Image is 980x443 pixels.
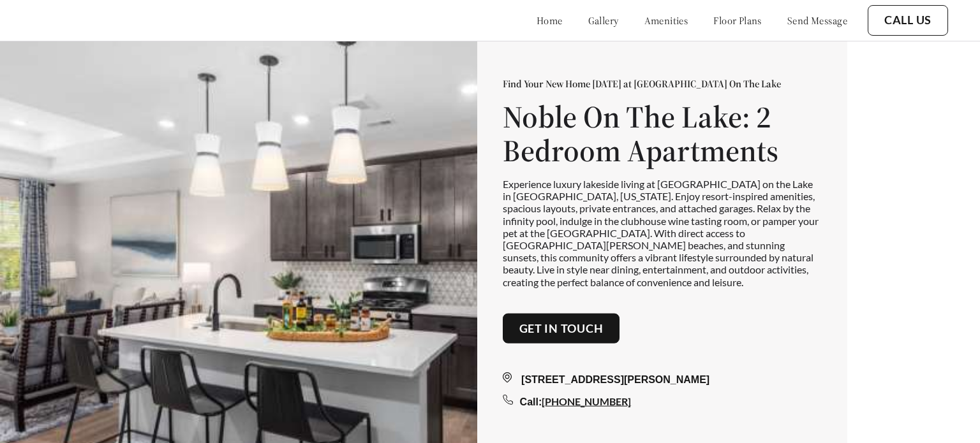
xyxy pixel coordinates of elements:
[713,14,762,27] a: floor plans
[542,395,631,407] a: [PHONE_NUMBER]
[503,372,822,388] div: [STREET_ADDRESS][PERSON_NAME]
[520,396,542,407] span: Call:
[503,100,822,168] h1: Noble On The Lake: 2 Bedroom Apartments
[588,14,619,27] a: gallery
[644,14,688,27] a: amenities
[503,313,620,344] button: Get in touch
[868,5,948,36] button: Call Us
[503,77,822,90] p: Find Your New Home [DATE] at [GEOGRAPHIC_DATA] On The Lake
[884,13,932,27] a: Call Us
[787,14,847,27] a: send message
[537,14,563,27] a: home
[503,178,822,288] p: Experience luxury lakeside living at [GEOGRAPHIC_DATA] on the Lake in [GEOGRAPHIC_DATA], [US_STAT...
[519,321,604,335] a: Get in touch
